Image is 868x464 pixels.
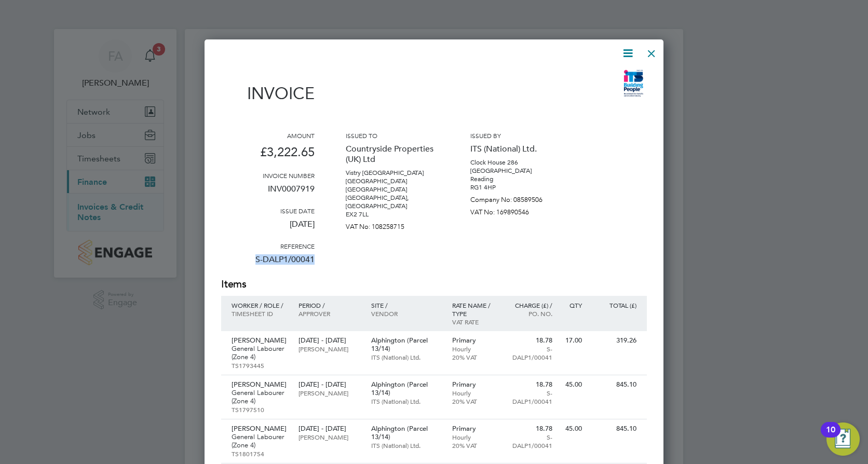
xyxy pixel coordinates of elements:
p: S-DALP1/00041 [507,389,552,405]
p: Vendor [371,309,442,318]
p: ITS (National) Ltd. [371,397,442,405]
p: Rate name / type [452,301,497,318]
p: 20% VAT [452,397,497,405]
p: TS1797510 [232,405,288,414]
p: [GEOGRAPHIC_DATA] [470,167,564,175]
p: [PERSON_NAME] [299,433,360,441]
h3: Issued to [346,131,439,140]
p: [DATE] [221,215,315,242]
p: Hourly [452,345,497,353]
p: 845.10 [592,380,636,389]
p: [DATE] - [DATE] [299,425,360,433]
p: QTY [563,301,582,309]
p: 18.78 [507,425,552,433]
p: Site / [371,301,442,309]
p: Approver [299,309,360,318]
p: 20% VAT [452,353,497,361]
p: Vistry [GEOGRAPHIC_DATA] [GEOGRAPHIC_DATA] [346,169,439,185]
p: Alphington (Parcel 13/14) [371,380,442,397]
h3: Invoice number [221,171,315,180]
h1: Invoice [221,84,315,103]
p: 45.00 [563,425,582,433]
p: General Labourer (Zone 4) [232,389,288,405]
p: Total (£) [592,301,636,309]
p: TS1801754 [232,449,288,458]
p: Reading [470,175,564,183]
p: Clock House 286 [470,158,564,167]
p: ITS (National) Ltd. [470,140,564,158]
h3: Issue date [221,207,315,215]
p: [PERSON_NAME] [232,380,288,389]
h3: Amount [221,131,315,140]
p: £3,222.65 [221,140,315,171]
p: [PERSON_NAME] [299,389,360,397]
p: [GEOGRAPHIC_DATA], [GEOGRAPHIC_DATA] [346,194,439,210]
p: [PERSON_NAME] [232,425,288,433]
p: ITS (National) Ltd. [371,441,442,449]
p: 18.78 [507,336,552,345]
p: [DATE] - [DATE] [299,336,360,345]
button: Open Resource Center, 10 new notifications [826,422,860,456]
p: Timesheet ID [232,309,288,318]
p: [PERSON_NAME] [232,336,288,345]
h3: Reference [221,242,315,250]
p: Worker / Role / [232,301,288,309]
p: 18.78 [507,380,552,389]
p: S-DALP1/00041 [507,345,552,361]
p: Primary [452,336,497,345]
p: Company No: 08589506 [470,192,564,204]
p: Po. No. [507,309,552,318]
p: Hourly [452,389,497,397]
h2: Items [221,277,647,292]
p: General Labourer (Zone 4) [232,433,288,449]
p: Primary [452,380,497,389]
h3: Issued by [470,131,564,140]
p: Charge (£) / [507,301,552,309]
p: Alphington (Parcel 13/14) [371,336,442,353]
img: itsconstruction-logo-remittance.png [620,68,647,99]
p: RG1 4HP [470,183,564,192]
p: [PERSON_NAME] [299,345,360,353]
p: [GEOGRAPHIC_DATA] [346,185,439,194]
p: TS1793445 [232,361,288,370]
p: 845.10 [592,425,636,433]
p: 319.26 [592,336,636,345]
p: 45.00 [563,380,582,389]
div: 10 [826,430,835,443]
p: Primary [452,425,497,433]
p: [DATE] - [DATE] [299,380,360,389]
p: S-DALP1/00041 [507,433,552,449]
p: S-DALP1/00041 [221,250,315,277]
p: Period / [299,301,360,309]
p: 20% VAT [452,441,497,449]
p: INV0007919 [221,180,315,207]
p: EX2 7LL [346,210,439,219]
p: ITS (National) Ltd. [371,353,442,361]
p: 17.00 [563,336,582,345]
p: VAT rate [452,318,497,326]
p: Alphington (Parcel 13/14) [371,425,442,441]
p: VAT No: 108258715 [346,219,439,231]
p: General Labourer (Zone 4) [232,345,288,361]
p: Hourly [452,433,497,441]
p: Countryside Properties (UK) Ltd [346,140,439,169]
p: VAT No: 169890546 [470,204,564,216]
